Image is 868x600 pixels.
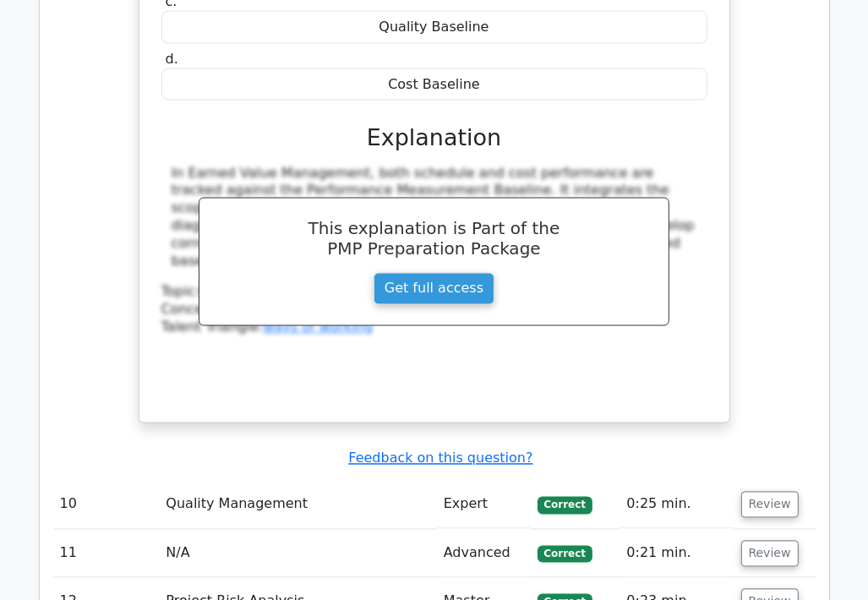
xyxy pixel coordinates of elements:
[159,530,436,578] td: N/A
[159,481,436,529] td: Quality Management
[263,319,373,335] a: ways of working
[620,530,734,578] td: 0:21 min.
[161,68,707,101] div: Cost Baseline
[161,284,707,302] div: Topic:
[620,481,734,529] td: 0:25 min.
[161,284,707,336] div: Talent Triangle:
[538,546,592,563] span: Correct
[437,481,531,529] td: Expert
[741,492,799,518] button: Review
[53,530,160,578] td: 11
[166,51,178,67] span: d.
[53,481,160,529] td: 10
[348,450,532,466] a: Feedback on this question?
[161,11,707,44] div: Quality Baseline
[741,541,799,567] button: Review
[374,273,494,305] a: Get full access
[172,166,697,271] div: In Earned Value Management, both schedule and cost performance are tracked against the Performanc...
[161,302,707,319] div: Concept:
[538,497,592,514] span: Correct
[437,530,531,578] td: Advanced
[172,124,697,151] h3: Explanation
